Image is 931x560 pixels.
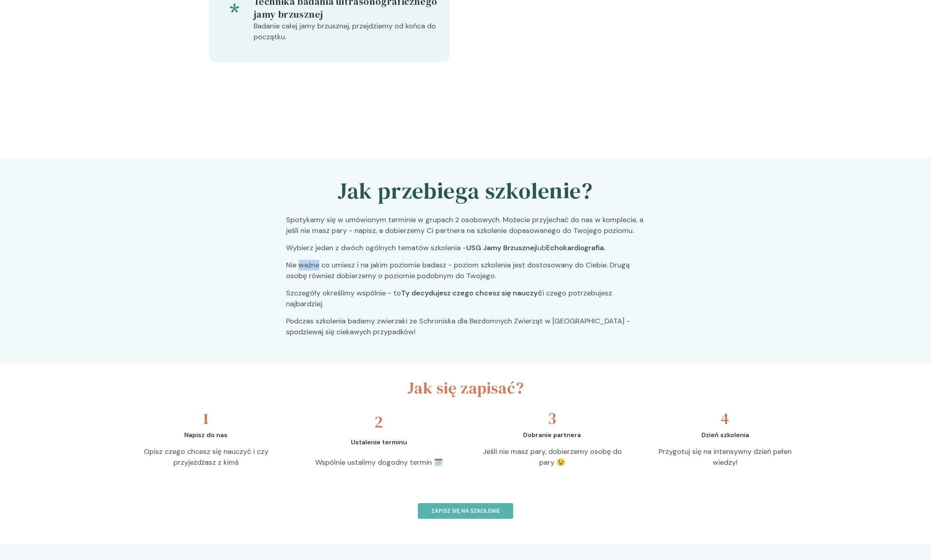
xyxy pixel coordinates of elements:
[286,288,645,316] p: Szczegóły określimy wspólnie - to i czego potrzebujesz najbardziej.
[418,503,513,519] button: Zapisz się na szkolenie
[401,288,542,298] span: Ty decydujesz czego chcesz się nauczyć
[466,243,536,253] span: USG Jamy Brzusznej
[546,243,605,253] span: Echokardiografia.
[286,316,645,344] p: Podczas szkolenia badamy zwierzaki ze Schroniska dla Bezdomnych Zwierząt w [GEOGRAPHIC_DATA] - sp...
[431,507,500,515] p: Zapisz się na szkolenie
[184,430,228,440] p: Napisz do nas
[701,430,749,440] p: Dzień szkolenia
[254,21,443,49] p: Badanie całej jamy brzusznej, przejdziemy od końca do początku.
[286,260,645,288] p: Nie ważne co umiesz i na jakim poziomie badasz - poziom szkolenia jest dostosowany do Ciebie. Dru...
[129,446,283,474] p: Opisz czego chcesz się nauczyć i czy przyjeżdżasz z kimś
[475,446,629,474] p: Jeśli nie masz pary, dobierzemy osobę do pary 😉
[286,243,645,260] p: Wybierz jeden z dwóch ogólnych tematów szkolenia - lub
[338,177,593,205] h2: Jak przebiega szkolenie?
[548,406,556,430] h3: 3
[315,457,443,474] p: Wspólnie ustalimy dogodny termin 🗓️
[375,410,383,434] h3: 2
[129,376,802,400] h5: Jak się zapisać?
[523,430,581,440] p: Dobranie partnera
[351,438,407,447] p: Ustalenie terminu
[648,446,802,474] p: Przygotuj się na intensywny dzień pełen wiedzy!
[203,406,209,430] h3: 1
[721,406,729,430] h3: 4
[286,215,645,243] p: Spotykamy się w umówionym terminie w grupach 2 osobowych. Możecie przyjechać do nas w komplecie, ...
[418,494,513,519] a: Zapisz się na szkolenie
